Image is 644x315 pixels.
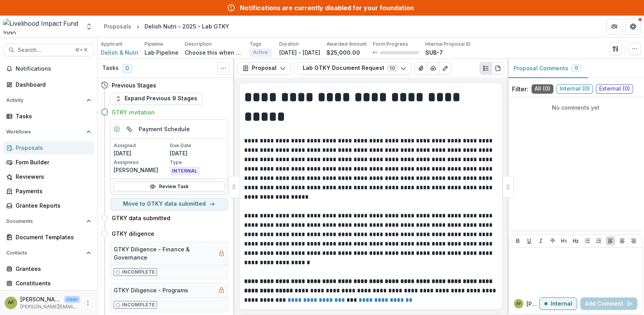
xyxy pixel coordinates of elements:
span: Workflows [6,129,83,135]
span: 0 [122,64,132,73]
button: Bold [513,236,523,246]
button: Lab GTKY Document Request10 [298,62,412,75]
button: Open Contacts [3,247,94,259]
p: Type [170,159,225,166]
button: Expand Previous 9 Stages [110,93,202,105]
div: Grantee Reports [16,201,88,210]
button: Partners [607,19,622,34]
span: Search... [18,47,70,53]
button: More [83,298,93,308]
p: $25,000.00 [326,48,360,57]
a: Constituents [3,277,94,290]
div: Grantees [16,265,88,273]
span: External ( 0 ) [596,84,633,94]
button: Ordered List [594,236,603,246]
p: [PERSON_NAME] [114,166,168,174]
a: Tasks [3,110,94,123]
p: Tags [250,41,261,48]
div: Proposals [104,22,131,30]
button: Plaintext view [480,62,492,75]
button: Align Right [629,236,638,246]
div: Tasks [16,112,88,120]
button: Heading 2 [571,236,580,246]
p: [DATE] [114,149,168,157]
h5: Payment Schedule [139,125,190,133]
button: Align Left [606,236,615,246]
p: Choose this when adding a new proposal to the first stage of a pipeline. [185,48,243,57]
button: Edit as form [439,62,451,75]
a: Dashboard [3,78,94,91]
button: Search... [3,44,94,56]
div: Anna Fairbairn [516,302,521,306]
button: Proposal [237,62,291,75]
h3: Tasks [102,65,119,71]
button: Bullet List [583,236,592,246]
a: Payments [3,185,94,198]
a: Form Builder [3,156,94,169]
p: [DATE] [170,149,225,157]
p: Awarded Amount [326,41,367,48]
p: Incomplete [122,269,155,276]
a: Proposals [3,141,94,154]
button: Open Documents [3,215,94,228]
p: [PERSON_NAME] [20,295,61,303]
a: Grantees [3,262,94,275]
nav: breadcrumb [101,21,232,32]
p: Form Progress [373,41,408,48]
span: Activity [6,98,83,103]
button: Internal [539,297,577,310]
h4: GTKY data submitted [112,214,170,222]
p: [PERSON_NAME] [526,300,539,308]
p: Applicant [101,41,123,48]
a: Reviewers [3,170,94,183]
p: Incomplete [122,301,155,308]
a: Review Task [114,182,225,191]
button: Move to GTKY data submitted [110,198,228,210]
div: Notifications are currently disabled for your foundation [240,3,414,12]
div: Reviewers [16,173,88,181]
button: Heading 1 [559,236,569,246]
a: Grantee Reports [3,199,94,212]
p: Pipeline [144,41,163,48]
p: Assigned [114,142,168,149]
button: Strike [548,236,557,246]
div: ⌘ + K [73,46,89,54]
p: Description [185,41,212,48]
button: Add Comment [580,297,637,310]
p: Due Date [170,142,225,149]
span: Documents [6,219,83,224]
h5: GTKY Diligence - Programs [114,286,188,294]
button: Open Workflows [3,126,94,138]
button: View Attached Files [415,62,427,75]
span: Internal ( 0 ) [557,84,593,94]
div: Constituents [16,279,88,287]
img: Livelihood Impact Fund logo [3,19,80,34]
div: Payments [16,187,88,195]
p: User [64,296,80,303]
p: [PERSON_NAME][EMAIL_ADDRESS][PERSON_NAME][PERSON_NAME][DOMAIN_NAME] [20,303,80,310]
button: View dependent tasks [123,123,136,135]
p: Internal Proposal ID [425,41,471,48]
a: Proposals [101,21,134,32]
a: Document Templates [3,231,94,244]
h4: GTKY invitation [112,108,155,116]
h5: GTKY Diligence - Finance & Governance [114,245,215,262]
button: Toggle View Cancelled Tasks [217,62,230,75]
p: No comments yet [512,103,639,112]
div: Dashboard [16,80,88,89]
span: Notifications [16,66,91,72]
p: Filter: [512,84,528,94]
a: Delish & Nutri [101,48,138,57]
button: Open Activity [3,94,94,107]
span: INTERNAL [170,167,199,175]
div: Proposals [16,144,88,152]
div: Form Builder [16,158,88,166]
button: Underline [524,236,534,246]
button: Proposal Comments [507,59,588,78]
span: Contacts [6,250,83,256]
span: Active [253,50,268,55]
p: Lab Pipeline [144,48,178,57]
div: Delish Nutri - 2025 - Lab GTKY [144,22,229,30]
button: PDF view [492,62,504,75]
